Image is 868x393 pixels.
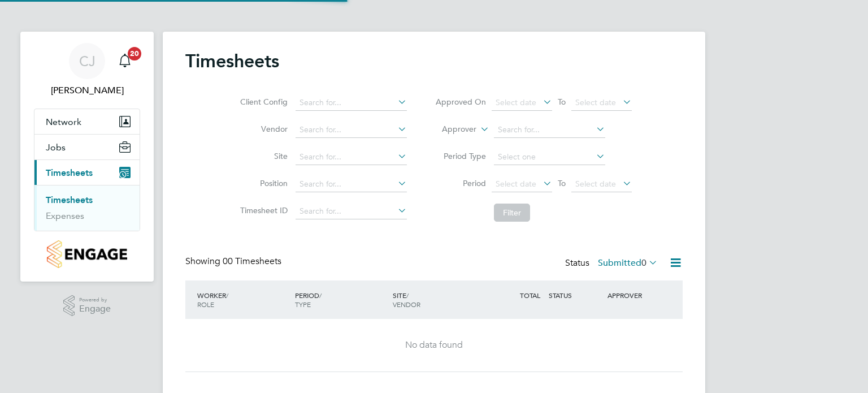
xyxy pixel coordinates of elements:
input: Search for... [296,95,407,111]
span: To [554,176,569,191]
label: Timesheet ID [237,205,288,215]
label: Vendor [237,124,288,134]
label: Submitted [598,257,658,269]
div: STATUS [546,285,605,305]
span: Craig Johnson [34,84,140,97]
span: 00 Timesheets [223,256,281,267]
span: Network [46,116,81,127]
button: Jobs [34,135,140,159]
span: Engage [79,304,111,314]
span: CJ [79,54,96,68]
span: Timesheets [46,167,93,178]
div: Status [565,256,660,271]
h2: Timesheets [185,50,279,72]
div: WORKER [194,285,292,314]
span: / [406,291,409,300]
label: Approver [426,124,476,135]
a: 20 [114,43,136,79]
span: To [554,94,569,109]
label: Period Type [435,151,486,161]
a: Powered byEngage [63,295,111,317]
div: Showing [185,256,284,267]
a: Expenses [46,210,84,221]
a: Go to home page [34,240,140,268]
span: ROLE [197,300,214,309]
span: Powered by [79,295,111,305]
div: SITE [390,285,488,314]
img: countryside-properties-logo-retina.png [47,240,127,268]
span: 0 [641,257,646,269]
span: / [226,291,228,300]
span: Select date [496,97,536,107]
button: Timesheets [34,160,140,185]
input: Search for... [494,122,605,138]
div: APPROVER [605,285,663,305]
span: / [319,291,322,300]
label: Site [237,151,288,161]
nav: Main navigation [20,32,154,282]
a: CJ[PERSON_NAME] [34,43,140,97]
input: Search for... [296,204,407,219]
label: Approved On [435,97,486,107]
input: Search for... [296,122,407,138]
input: Select one [494,149,605,165]
span: TYPE [295,300,311,309]
div: PERIOD [292,285,390,314]
span: VENDOR [393,300,420,309]
button: Network [34,109,140,134]
span: Jobs [46,142,66,153]
span: TOTAL [520,291,540,300]
span: Select date [575,97,616,107]
label: Position [237,178,288,188]
label: Client Config [237,97,288,107]
div: Timesheets [34,185,140,231]
span: 20 [128,47,141,61]
div: No data found [197,339,671,351]
input: Search for... [296,149,407,165]
span: Select date [496,179,536,189]
label: Period [435,178,486,188]
span: Select date [575,179,616,189]
button: Filter [494,204,530,222]
input: Search for... [296,176,407,192]
a: Timesheets [46,195,93,205]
